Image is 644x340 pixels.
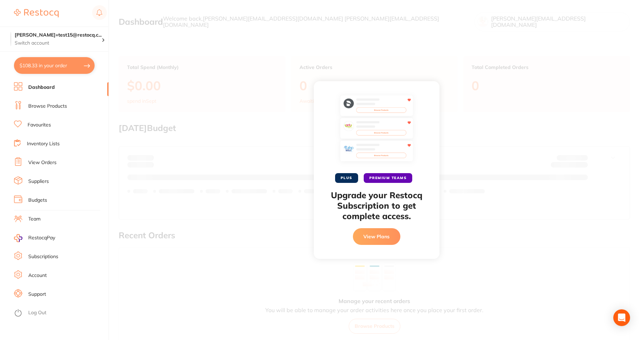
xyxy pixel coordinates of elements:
[28,103,67,110] a: Browse Products
[28,216,40,223] a: Team
[14,308,106,319] button: Log Out
[28,253,58,260] a: Subscriptions
[335,173,358,183] span: PLUS
[328,190,425,221] h2: Upgrade your Restocq Subscription to get complete access.
[28,178,49,185] a: Suppliers
[14,234,22,242] img: RestocqPay
[28,159,57,166] a: View Orders
[340,95,413,165] img: favourites-preview.svg
[364,173,413,183] span: PREMIUM TEAMS
[15,32,102,39] h4: trisha+test15@restocq.com
[28,122,51,129] a: Favourites
[28,234,55,241] span: RestocqPay
[14,57,95,74] button: $108.33 in your order
[28,309,46,316] a: Log Out
[28,272,47,279] a: Account
[353,228,400,245] button: View Plans
[14,5,59,21] a: Restocq Logo
[14,234,55,242] a: RestocqPay
[15,40,102,47] p: Switch account
[27,140,60,147] a: Inventory Lists
[613,309,630,326] div: Open Intercom Messenger
[28,197,47,204] a: Budgets
[28,84,55,91] a: Dashboard
[14,9,59,17] img: Restocq Logo
[28,291,46,298] a: Support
